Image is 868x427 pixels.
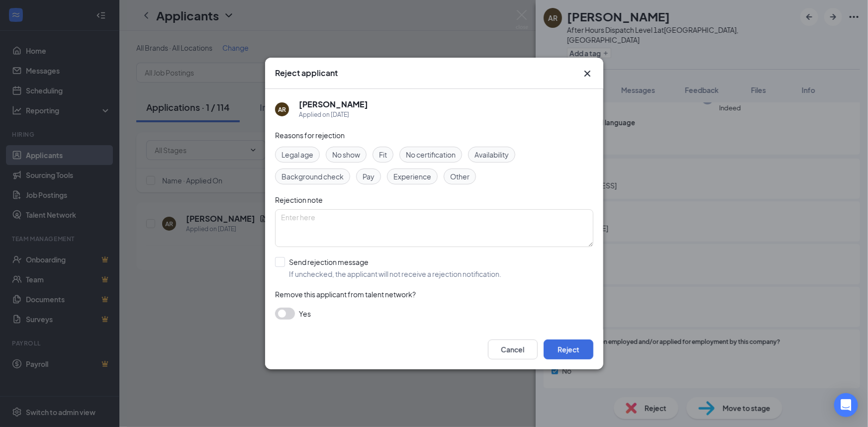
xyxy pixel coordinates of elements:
h3: Reject applicant [275,68,338,79]
span: Legal age [282,149,313,160]
button: Reject [544,340,593,359]
button: Close [581,68,593,80]
span: Background check [282,171,344,182]
div: AR [278,105,286,114]
h5: [PERSON_NAME] [299,99,368,110]
span: Experience [393,171,431,182]
span: Yes [299,308,311,320]
svg: Cross [581,68,593,80]
span: No show [332,149,360,160]
span: Rejection note [275,195,323,204]
div: Applied on [DATE] [299,110,368,120]
span: Other [450,171,470,182]
span: No certification [406,149,456,160]
button: Cancel [488,340,538,359]
span: Reasons for rejection [275,131,345,140]
span: Remove this applicant from talent network? [275,290,416,299]
span: Availability [475,149,509,160]
div: Open Intercom Messenger [834,393,858,417]
span: Pay [363,171,375,182]
span: Fit [379,149,387,160]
